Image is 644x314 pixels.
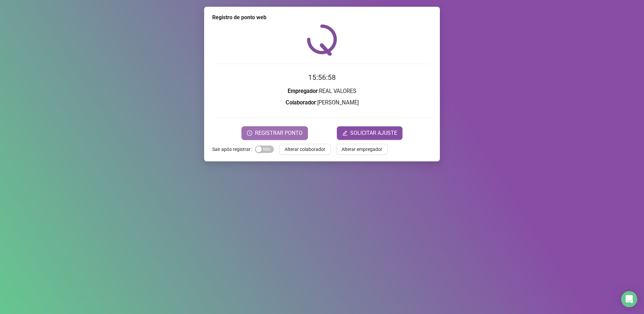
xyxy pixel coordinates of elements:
[307,24,337,56] img: QRPoint
[285,146,325,153] span: Alterar colaborador
[308,73,336,82] time: 15:56:58
[621,291,637,307] div: Open Intercom Messenger
[212,13,432,22] div: Registro de ponto web
[247,130,252,136] span: clock-circle
[350,129,397,137] span: SOLICITAR AJUSTE
[212,87,432,96] h3: : REAL VALORES
[212,98,432,107] h3: : [PERSON_NAME]
[288,88,318,94] strong: Empregador
[336,144,388,155] button: Alterar empregador
[255,129,302,137] span: REGISTRAR PONTO
[286,99,316,106] strong: Colaborador
[241,126,308,140] button: REGISTRAR PONTO
[337,126,402,140] button: editSOLICITAR AJUSTE
[342,146,382,153] span: Alterar empregador
[279,144,331,155] button: Alterar colaborador
[342,130,348,136] span: edit
[212,144,255,155] label: Sair após registrar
